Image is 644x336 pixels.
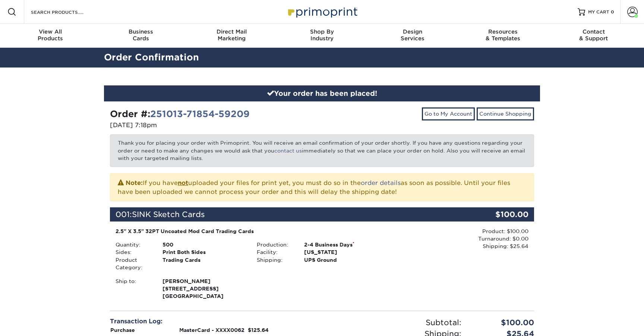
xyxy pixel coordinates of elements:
[132,210,205,219] span: SINK Sketch Cards
[611,9,614,15] span: 0
[299,256,393,264] div: UPS Ground
[5,24,96,48] a: View AllProducts
[251,248,298,256] div: Facility:
[110,241,157,248] div: Quantity:
[367,28,458,35] span: Design
[277,28,367,35] span: Shop By
[30,7,103,16] input: SEARCH PRODUCTS.....
[126,179,143,186] strong: Note:
[110,248,157,256] div: Sides:
[104,85,540,102] div: Your order has been placed!
[274,148,302,154] a: contact us
[5,28,96,42] div: Products
[157,256,251,271] div: Trading Cards
[393,227,528,250] div: Product: $100.00 Turnaround: $0.00 Shipping: $25.64
[277,28,367,42] div: Industry
[251,256,298,264] div: Shipping:
[285,4,359,20] img: Primoprint
[186,28,277,42] div: Marketing
[299,248,393,256] div: [US_STATE]
[179,327,244,333] strong: MasterCard - XXXX0062
[251,241,298,248] div: Production:
[458,28,548,35] span: Resources
[477,107,534,120] a: Continue Shopping
[277,24,367,48] a: Shop ByIndustry
[157,248,251,256] div: Print Both Sides
[458,28,548,42] div: & Templates
[110,207,463,222] div: 001:
[118,178,526,197] p: If you have uploaded your files for print yet, you must do so in the as soon as possible. Until y...
[361,179,401,186] a: order details
[467,317,540,328] div: $100.00
[110,317,316,326] div: Transaction Log:
[322,317,467,328] div: Subtotal:
[548,28,639,35] span: Contact
[96,28,186,35] span: Business
[116,227,387,235] div: 2.5" X 3.5" 32PT Uncoated Mod Card Trading Cards
[422,107,475,120] a: Go to My Account
[162,277,246,285] span: [PERSON_NAME]
[186,28,277,35] span: Direct Mail
[162,277,246,299] strong: [GEOGRAPHIC_DATA]
[110,134,534,167] p: Thank you for placing your order with Primoprint. You will receive an email confirmation of your ...
[178,179,188,186] b: not
[588,9,609,15] span: MY CART
[110,327,135,333] strong: Purchase
[150,109,250,119] a: 251013-71854-59209
[96,28,186,42] div: Cards
[110,109,250,119] strong: Order #:
[98,51,546,65] h2: Order Confirmation
[367,28,458,42] div: Services
[548,24,639,48] a: Contact& Support
[5,28,96,35] span: View All
[367,24,458,48] a: DesignServices
[186,24,277,48] a: Direct MailMarketing
[157,241,251,248] div: 500
[162,285,246,292] span: [STREET_ADDRESS]
[299,241,393,248] div: 2-4 Business Days
[458,24,548,48] a: Resources& Templates
[463,207,534,222] div: $100.00
[110,256,157,271] div: Product Category:
[548,28,639,42] div: & Support
[96,24,186,48] a: BusinessCards
[110,277,157,300] div: Ship to:
[248,327,269,333] strong: $125.64
[110,121,316,130] p: [DATE] 7:18pm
